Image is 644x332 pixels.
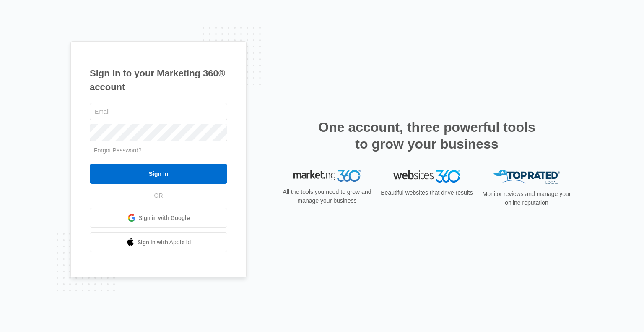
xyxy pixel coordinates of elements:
[393,170,460,182] img: Websites 360
[139,214,190,222] span: Sign in with Google
[293,170,361,182] img: Marketing 360
[148,191,169,200] span: OR
[138,238,191,247] span: Sign in with Apple Id
[90,66,227,94] h1: Sign in to your Marketing 360® account
[480,190,574,207] p: Monitor reviews and manage your online reputation
[90,164,227,184] input: Sign In
[493,170,560,184] img: Top Rated Local
[90,208,227,228] a: Sign in with Google
[280,188,374,205] p: All the tools you need to grow and manage your business
[90,103,227,120] input: Email
[94,147,142,154] a: Forgot Password?
[380,188,474,197] p: Beautiful websites that drive results
[90,232,227,252] a: Sign in with Apple Id
[316,119,538,152] h2: One account, three powerful tools to grow your business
